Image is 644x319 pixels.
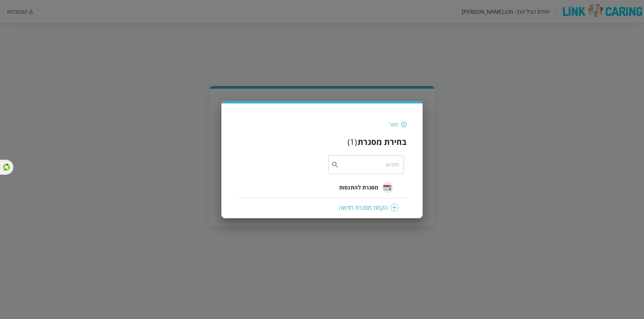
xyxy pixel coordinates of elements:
img: חזור [401,122,407,128]
span: מסגרת להתנסות [339,183,378,191]
img: plus [390,204,398,212]
div: הקמת מסגרת חדשה [246,204,398,212]
h3: בחירת מסגרת [358,136,407,147]
input: חיפוש [339,155,399,174]
div: חזור [389,121,398,128]
div: ( 1 ) [347,136,357,147]
img: מסגרת להתנסות [382,182,393,193]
